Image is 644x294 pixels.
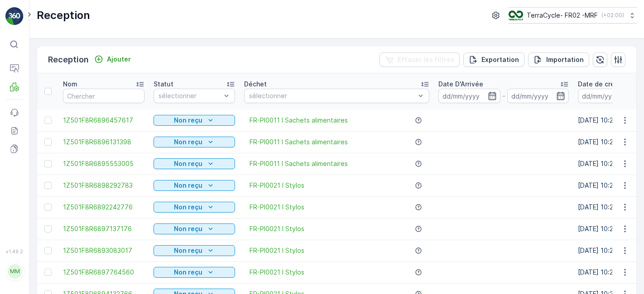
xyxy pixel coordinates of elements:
button: Non reçu [154,245,235,256]
div: Toggle Row Selected [44,138,52,146]
button: Importation [528,52,589,67]
img: logo [5,7,24,25]
span: v 1.49.2 [5,249,24,254]
p: Reception [48,53,89,66]
input: Chercher [63,89,144,103]
p: - [502,90,505,101]
a: FR-PI0011 I Sachets alimentaires [250,116,348,125]
button: TerraCycle- FR02 -MRF(+02:00) [509,7,637,24]
a: FR-PI0021 I Stylos [250,268,304,277]
div: Toggle Row Selected [44,182,52,189]
div: Toggle Row Selected [44,117,52,124]
button: Non reçu [154,267,235,278]
div: Toggle Row Selected [44,269,52,276]
a: 1Z501F8R6898292783 [63,181,144,190]
a: 1Z501F8R6896457617 [63,116,144,125]
p: Non reçu [174,224,202,233]
a: FR-PI0021 I Stylos [250,181,304,190]
div: Toggle Row Selected [44,204,52,211]
p: Effacer les filtres [398,55,454,64]
button: Non reçu [154,202,235,213]
a: FR-PI0021 I Stylos [250,224,304,233]
p: Importation [546,55,584,64]
input: dd/mm/yyyy [507,89,569,103]
a: FR-PI0021 I Stylos [250,246,304,255]
p: ( +02:00 ) [601,12,624,19]
p: Déchet [244,80,267,89]
button: Ajouter [91,54,135,65]
p: Non reçu [174,159,202,168]
a: 1Z501F8R6897764560 [63,268,144,277]
button: Non reçu [154,158,235,169]
img: terracycle.png [509,10,523,20]
p: Date D'Arrivée [438,80,483,89]
p: Ajouter [107,55,131,64]
p: Non reçu [174,181,202,190]
a: 1Z501F8R6893083017 [63,246,144,255]
div: MM [8,264,22,279]
div: Toggle Row Selected [44,160,52,167]
p: Non reçu [174,138,202,147]
div: Toggle Row Selected [44,247,52,254]
a: FR-PI0011 I Sachets alimentaires [250,138,348,147]
button: Exportation [463,52,524,67]
p: TerraCycle- FR02 -MRF [527,11,598,20]
p: Non reçu [174,203,202,212]
button: Non reçu [154,115,235,126]
p: sélectionner [159,91,221,100]
p: Statut [154,80,173,89]
input: dd/mm/yyyy [578,89,640,103]
p: Date de création [578,80,630,89]
a: 1Z501F8R6892242776 [63,203,144,212]
input: dd/mm/yyyy [438,89,500,103]
a: 1Z501F8R6897137176 [63,224,144,233]
button: MM [5,256,24,287]
button: Non reçu [154,223,235,234]
div: Toggle Row Selected [44,225,52,232]
p: sélectionner [249,91,415,100]
button: Effacer les filtres [380,52,460,67]
p: Reception [37,8,90,23]
a: 1Z501F8R6895553005 [63,159,144,168]
button: Non reçu [154,180,235,191]
p: Exportation [481,55,519,64]
a: FR-PI0011 I Sachets alimentaires [250,159,348,168]
button: Non reçu [154,137,235,147]
p: Nom [63,80,77,89]
p: Non reçu [174,246,202,255]
a: 1Z501F8R6896131398 [63,138,144,147]
p: Non reçu [174,116,202,125]
a: FR-PI0021 I Stylos [250,203,304,212]
p: Non reçu [174,268,202,277]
